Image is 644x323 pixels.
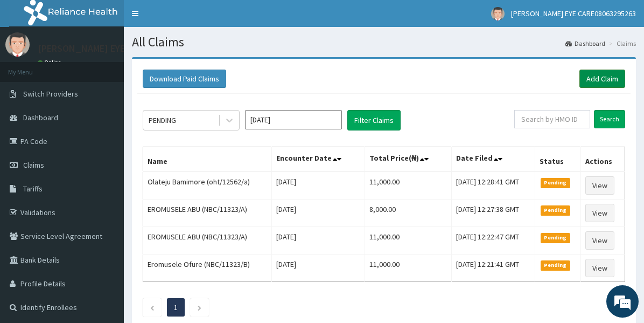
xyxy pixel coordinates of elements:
th: Date Filed [452,147,535,172]
td: 11,000.00 [365,255,452,282]
span: Dashboard [23,113,58,122]
a: View [585,231,614,250]
a: Next page [197,303,202,312]
span: Pending [541,205,570,215]
td: Eromusele Ofure (NBC/11323/B) [143,255,272,282]
span: Pending [541,178,570,188]
td: Olateju Bamimore (oht/12562/a) [143,171,272,200]
a: View [585,204,614,222]
span: Pending [541,233,570,243]
button: Download Paid Claims [143,70,226,88]
span: We're online! [62,94,149,203]
td: [DATE] [272,200,365,227]
input: Search [594,110,625,128]
a: Dashboard [565,39,605,48]
td: [DATE] [272,227,365,255]
th: Encounter Date [272,147,365,172]
td: 11,000.00 [365,171,452,200]
div: Minimize live chat window [177,5,202,31]
img: User Image [5,32,30,57]
a: Online [38,59,64,66]
td: 8,000.00 [365,200,452,227]
td: [DATE] [272,255,365,282]
span: [PERSON_NAME] EYE CARE08063295263 [511,9,636,18]
th: Name [143,147,272,172]
span: Tariffs [23,184,43,194]
th: Status [535,147,580,172]
div: Chat with us now [56,60,181,74]
td: [DATE] 12:21:41 GMT [452,255,535,282]
span: Switch Providers [23,89,78,99]
td: 11,000.00 [365,227,452,255]
a: Previous page [150,303,155,312]
img: User Image [491,7,505,20]
td: [DATE] 12:28:41 GMT [452,171,535,200]
span: Pending [541,260,570,270]
a: View [585,176,614,195]
td: EROMUSELE ABU (NBC/11323/A) [143,200,272,227]
a: Page 1 is your current page [174,303,178,312]
td: [DATE] [272,171,365,200]
textarea: Type your message and hit 'Enter' [5,211,205,249]
th: Total Price(₦) [365,147,452,172]
a: View [585,259,614,277]
th: Actions [580,147,625,172]
li: Claims [606,39,636,48]
td: EROMUSELE ABU (NBC/11323/A) [143,227,272,255]
img: d_794563401_company_1708531726252_794563401 [20,54,44,81]
input: Search by HMO ID [514,110,590,128]
button: Filter Claims [347,110,401,130]
span: Claims [23,160,44,170]
a: Add Claim [579,70,625,88]
input: Select Month and Year [245,110,342,129]
td: [DATE] 12:27:38 GMT [452,200,535,227]
p: [PERSON_NAME] EYE CARE08063295263 [38,44,201,53]
td: [DATE] 12:22:47 GMT [452,227,535,255]
h1: All Claims [132,35,636,49]
div: PENDING [149,115,176,126]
